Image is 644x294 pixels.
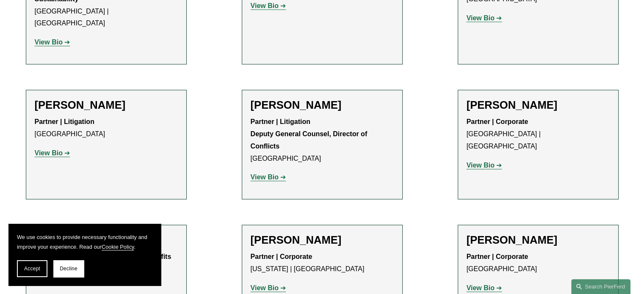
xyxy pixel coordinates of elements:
h2: [PERSON_NAME] [251,234,394,247]
p: We use cookies to provide necessary functionality and improve your experience. Read our . [17,232,152,252]
p: [GEOGRAPHIC_DATA] [467,251,610,275]
strong: View Bio [251,2,279,9]
h2: [PERSON_NAME] [467,99,610,112]
strong: Partner | Corporate [467,253,528,260]
span: Decline [60,266,77,272]
strong: View Bio [467,162,495,169]
button: Accept [17,260,47,277]
h2: [PERSON_NAME] [467,234,610,247]
strong: Partner | Litigation [35,118,94,125]
a: View Bio [467,14,502,22]
strong: View Bio [35,149,63,157]
strong: View Bio [35,38,63,46]
strong: Partner | Corporate [251,253,312,260]
strong: View Bio [251,284,279,291]
strong: Partner | Litigation Deputy General Counsel, Director of Conflicts [251,118,369,150]
button: Decline [53,260,84,277]
strong: Partner | Corporate [467,118,528,125]
h2: [PERSON_NAME] [251,99,394,112]
h2: [PERSON_NAME] [35,99,178,112]
section: Cookie banner [8,224,161,286]
a: View Bio [35,149,70,157]
a: View Bio [251,173,286,181]
a: View Bio [251,284,286,291]
p: [GEOGRAPHIC_DATA] | [GEOGRAPHIC_DATA] [467,116,610,152]
a: View Bio [467,162,502,169]
a: Search this site [571,279,630,294]
a: View Bio [251,2,286,9]
a: Cookie Policy [102,244,134,250]
p: [US_STATE] | [GEOGRAPHIC_DATA] [251,251,394,275]
strong: View Bio [251,173,279,181]
a: View Bio [35,38,70,46]
p: [GEOGRAPHIC_DATA] [35,116,178,140]
p: [GEOGRAPHIC_DATA] [251,116,394,165]
strong: View Bio [467,14,495,22]
a: View Bio [467,284,502,291]
span: Accept [24,266,40,272]
strong: View Bio [467,284,495,291]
